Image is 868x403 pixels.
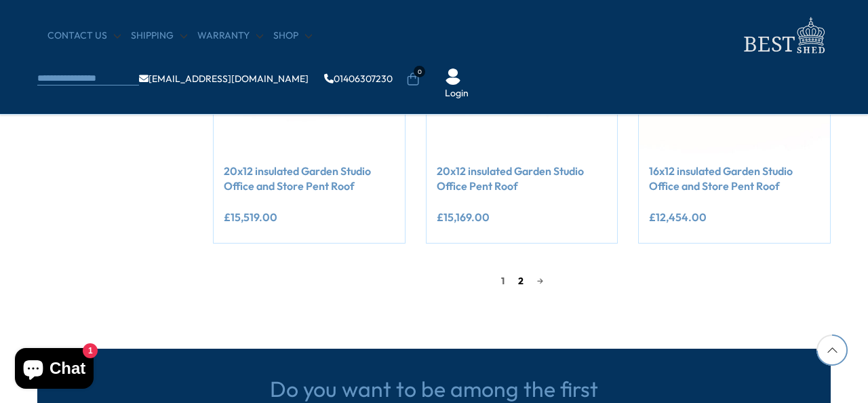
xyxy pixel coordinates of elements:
span: 0 [414,66,425,77]
img: User Icon [445,69,461,85]
a: 20x12 insulated Garden Studio Office and Store Pent Roof [224,164,395,194]
ins: £15,519.00 [224,212,277,223]
ins: £15,169.00 [437,212,490,223]
a: CONTACT US [47,29,121,43]
a: [EMAIL_ADDRESS][DOMAIN_NAME] [139,74,309,83]
a: Warranty [197,29,263,43]
inbox-online-store-chat: Shopify online store chat [11,348,98,392]
a: Login [445,87,469,100]
img: logo [736,14,831,58]
a: 0 [406,73,420,86]
a: 16x12 insulated Garden Studio Office and Store Pent Roof [649,164,820,194]
a: 2 [511,271,530,291]
a: 01406307230 [324,74,393,83]
a: Shipping [131,29,187,43]
ins: £12,454.00 [649,212,707,223]
a: 20x12 insulated Garden Studio Office Pent Roof [437,164,608,194]
a: → [530,271,550,291]
a: Shop [273,29,312,43]
span: 1 [494,271,511,291]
